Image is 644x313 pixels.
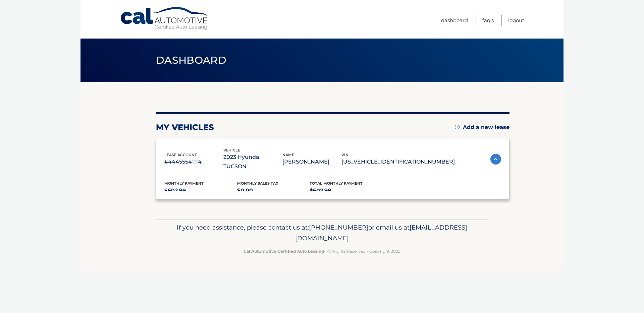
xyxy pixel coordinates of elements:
[156,122,214,132] h2: my vehicles
[120,7,210,30] a: Cal Automotive
[164,152,197,157] span: lease account
[508,15,524,26] a: Logout
[310,181,363,186] span: Total Monthly Payment
[282,152,294,157] span: name
[310,186,382,195] p: $602.99
[164,181,204,186] span: Monthly Payment
[160,248,484,255] p: - All Rights Reserved - Copyright 2025
[341,152,348,157] span: vin
[455,125,460,129] img: add.svg
[160,222,484,244] p: If you need assistance, please contact us at: or email us at
[244,249,324,254] strong: Cal Automotive Certified Auto Leasing
[223,148,240,152] span: vehicle
[237,186,310,195] p: $0.00
[482,15,494,26] a: FAQ's
[490,154,501,165] img: accordion-active.svg
[156,54,226,66] span: Dashboard
[309,224,368,231] span: [PHONE_NUMBER]
[441,15,468,26] a: Dashboard
[237,181,278,186] span: Monthly sales Tax
[223,152,282,171] p: 2023 Hyundai TUCSON
[282,157,341,167] p: [PERSON_NAME]
[295,224,467,242] span: [EMAIL_ADDRESS][DOMAIN_NAME]
[341,157,455,167] p: [US_VEHICLE_IDENTIFICATION_NUMBER]
[164,157,223,167] p: #44455541114
[164,186,237,195] p: $602.99
[455,124,509,131] a: Add a new lease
